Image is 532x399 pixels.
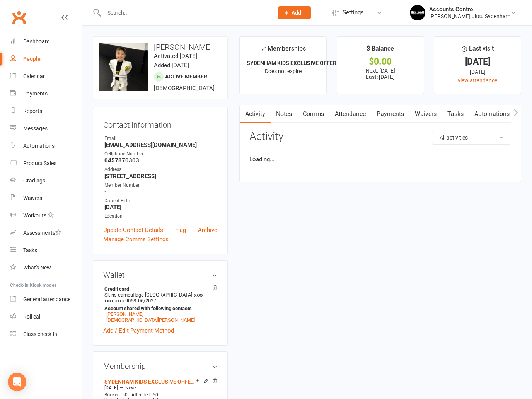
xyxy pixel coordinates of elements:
[240,105,271,123] a: Activity
[10,33,82,50] a: Dashboard
[104,150,217,158] div: Cellphone Number
[261,45,266,53] i: ✓
[104,157,217,164] strong: 0457870303
[103,118,217,129] h3: Contact information
[9,8,29,27] a: Clubworx
[441,58,514,66] div: [DATE]
[23,296,70,302] div: General attendance
[10,326,82,343] a: Class kiosk mode
[23,177,45,184] div: Gradings
[371,105,409,123] a: Payments
[344,58,417,66] div: $0.00
[104,197,217,205] div: Date of Birth
[106,317,195,323] a: [DEMOGRAPHIC_DATA][PERSON_NAME]
[125,385,137,390] span: Never
[23,38,50,44] div: Dashboard
[23,314,41,320] div: Roll call
[10,102,82,120] a: Reports
[175,225,186,235] a: Flag
[271,105,297,123] a: Notes
[10,120,82,137] a: Messages
[23,108,42,114] div: Reports
[429,13,510,20] div: [PERSON_NAME] Jitsu Sydenham
[198,225,217,235] a: Archive
[23,212,46,218] div: Workouts
[104,213,217,220] div: Location
[249,155,511,164] li: Loading...
[278,6,311,19] button: Add
[23,160,56,166] div: Product Sales
[10,68,82,85] a: Calendar
[23,230,61,236] div: Assessments
[104,292,203,304] span: xxxx xxxx xxxx 9068
[104,385,118,390] span: [DATE]
[106,311,143,317] a: [PERSON_NAME]
[429,6,510,13] div: Accounts Control
[104,188,217,195] strong: -
[367,44,394,58] div: $ Balance
[23,56,41,62] div: People
[441,68,514,76] div: [DATE]
[10,224,82,242] a: Assessments
[10,155,82,172] a: Product Sales
[10,189,82,207] a: Waivers
[10,50,82,68] a: People
[10,85,82,102] a: Payments
[462,44,494,58] div: Last visit
[104,392,128,397] span: Booked: 50
[261,44,306,58] div: Memberships
[10,242,82,259] a: Tasks
[154,62,189,69] time: Added [DATE]
[10,291,82,308] a: General attendance kiosk mode
[10,172,82,189] a: Gradings
[23,125,48,131] div: Messages
[10,137,82,155] a: Automations
[104,142,217,148] strong: [EMAIL_ADDRESS][DOMAIN_NAME]
[104,135,217,142] div: Email
[23,264,51,271] div: What's New
[8,373,26,391] div: Open Intercom Messenger
[138,298,156,304] span: 06/2027
[442,105,469,123] a: Tasks
[410,5,425,20] img: thumb_image1701918351.png
[247,60,348,66] strong: SYDENHAM KIDS EXCLUSIVE OFFER 25%
[249,131,511,143] h3: Activity
[131,392,158,397] span: Attended: 50
[165,73,207,80] span: Active member
[104,182,217,189] div: Member Number
[103,271,217,279] h3: Wallet
[102,7,268,18] input: Search...
[458,77,497,84] a: view attendance
[292,10,301,16] span: Add
[10,259,82,276] a: What's New
[102,385,217,391] div: —
[23,73,45,79] div: Calendar
[154,85,215,92] span: [DEMOGRAPHIC_DATA]
[10,207,82,224] a: Workouts
[297,105,329,123] a: Comms
[99,43,148,91] img: image1717567225.png
[104,166,217,173] div: Address
[103,235,169,244] a: Manage Comms Settings
[23,247,37,253] div: Tasks
[103,285,217,324] li: Skins camouflage [GEOGRAPHIC_DATA]
[104,286,213,292] strong: Credit card
[23,143,55,149] div: Automations
[154,53,197,60] time: Activated [DATE]
[23,90,48,97] div: Payments
[265,68,302,74] span: Does not expire
[103,326,174,335] a: Add / Edit Payment Method
[103,225,163,235] a: Update Contact Details
[469,105,515,123] a: Automations
[23,331,57,337] div: Class check-in
[104,305,213,311] strong: Account shared with following contacts
[10,308,82,326] a: Roll call
[409,105,442,123] a: Waivers
[99,43,221,51] h3: [PERSON_NAME]
[344,68,417,80] p: Next: [DATE] Last: [DATE]
[343,4,364,21] span: Settings
[103,362,217,370] h3: Membership
[104,173,217,180] strong: [STREET_ADDRESS]
[104,379,196,385] a: SYDENHAM KIDS EXCLUSIVE OFFER 25%
[23,195,42,201] div: Waivers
